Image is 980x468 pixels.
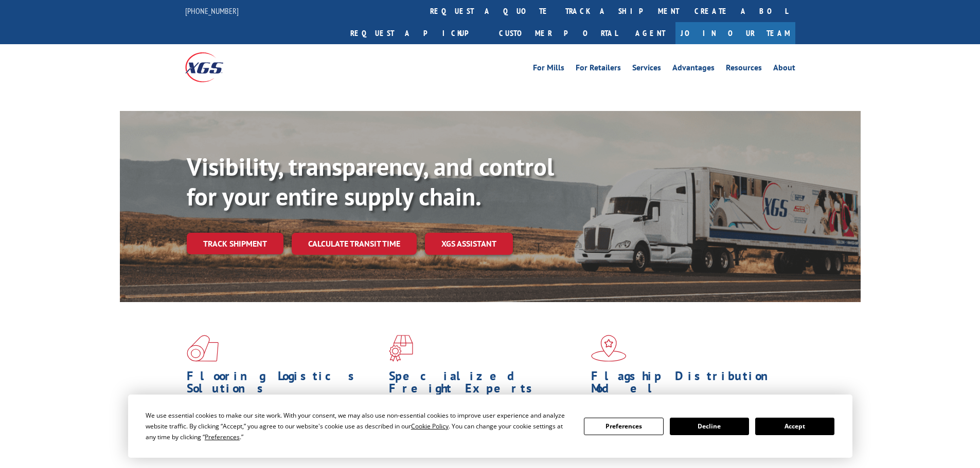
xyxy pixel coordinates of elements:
[343,22,491,44] a: Request a pickup
[389,370,583,400] h1: Specialized Freight Experts
[726,64,762,75] a: Resources
[187,335,219,362] img: xgs-icon-total-supply-chain-intelligence-red
[755,418,834,435] button: Accept
[591,370,786,400] h1: Flagship Distribution Model
[425,233,513,255] a: XGS ASSISTANT
[670,418,749,435] button: Decline
[128,395,852,458] div: Cookie Consent Prompt
[491,22,625,44] a: Customer Portal
[292,233,417,255] a: Calculate transit time
[576,64,621,75] a: For Retailers
[625,22,675,44] a: Agent
[591,335,627,362] img: xgs-icon-flagship-distribution-model-red
[185,6,239,16] a: [PHONE_NUMBER]
[584,418,663,435] button: Preferences
[389,335,413,362] img: xgs-icon-focused-on-flooring-red
[187,370,381,400] h1: Flooring Logistics Solutions
[773,64,795,75] a: About
[187,151,554,212] b: Visibility, transparency, and control for your entire supply chain.
[533,64,564,75] a: For Mills
[146,410,572,442] div: We use essential cookies to make our site work. With your consent, we may also use non-essential ...
[632,64,661,75] a: Services
[187,233,283,254] a: Track shipment
[411,422,449,430] span: Cookie Policy
[675,22,795,44] a: Join Our Team
[672,64,715,75] a: Advantages
[205,433,240,441] span: Preferences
